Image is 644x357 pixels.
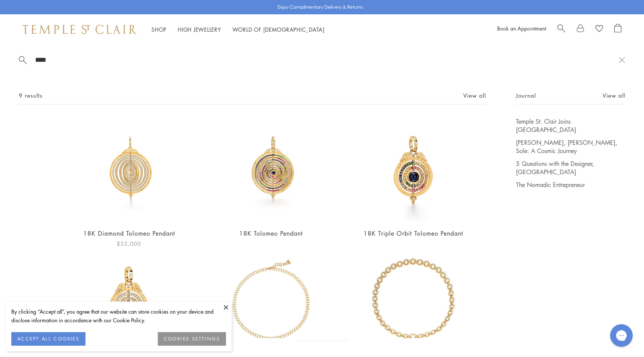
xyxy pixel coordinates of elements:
[151,26,166,33] a: ShopShop
[77,248,181,352] img: 18K Diamond Triple Orbit Tolomeo Pendant
[595,24,603,35] a: View Wishlist
[23,25,136,34] img: Temple St. Clair
[463,91,486,100] a: View all
[516,181,625,189] a: The Nomadic Entrepreneur
[178,26,221,33] a: High JewelleryHigh Jewellery
[516,138,625,155] a: [PERSON_NAME], [PERSON_NAME], Sole: A Cosmic Journey
[77,117,181,222] img: 18K Diamond Tolomeo Pendant
[516,91,536,100] span: Journal
[239,229,303,237] a: 18K Tolomeo Pendant
[614,24,621,35] a: Open Shopping Bag
[232,26,325,33] a: World of [DEMOGRAPHIC_DATA]World of [DEMOGRAPHIC_DATA]
[606,322,636,349] iframe: Gorgias live chat messenger
[516,117,625,134] a: Temple St. Clair Joins [GEOGRAPHIC_DATA]
[151,25,325,34] nav: Main navigation
[117,239,141,248] span: $55,000
[19,91,43,100] span: 9 results
[83,229,175,237] a: 18K Diamond Tolomeo Pendant
[361,117,465,222] img: 18K Triple Orbit Tolomeo Pendant
[557,24,565,35] a: Search
[516,159,625,176] a: 5 Questions with the Designer, [GEOGRAPHIC_DATA]
[11,332,85,346] button: ACCEPT ALL COOKIES
[11,307,226,325] div: By clicking “Accept all”, you agree that our website can store cookies on your device and disclos...
[278,3,363,11] p: Enjoy Complimentary Delivery & Returns
[219,117,323,222] img: 18K Tolomeo Pendant
[363,229,463,237] a: 18K Triple Orbit Tolomeo Pendant
[158,332,226,346] button: COOKIES SETTINGS
[361,248,465,352] img: N78802-R11ARC
[219,248,323,352] img: N88853-RD18
[603,91,625,100] a: View all
[497,25,546,32] a: Book an Appointment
